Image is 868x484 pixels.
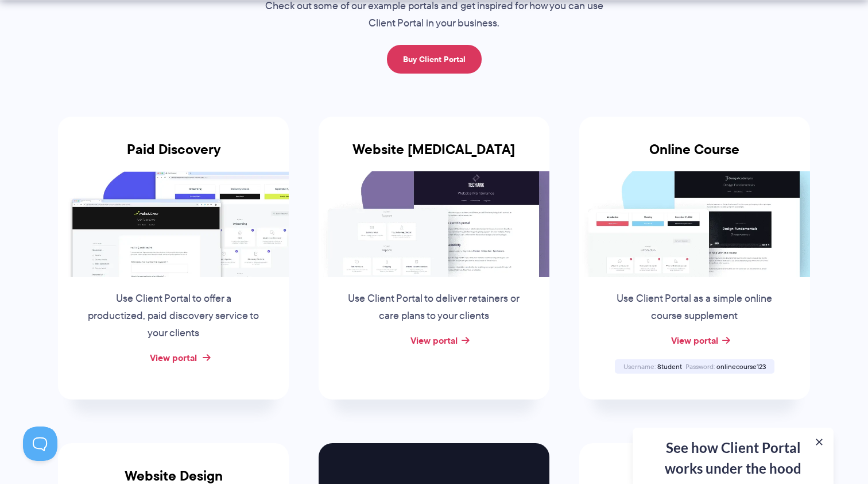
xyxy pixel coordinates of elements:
[671,333,718,347] a: View portal
[387,45,482,74] a: Buy Client Portal
[150,351,197,364] a: View portal
[657,362,682,371] span: Student
[347,290,521,325] p: Use Client Portal to deliver retainers or care plans to your clients
[579,141,810,171] h3: Online Course
[716,362,766,371] span: onlinecourse123
[607,290,782,325] p: Use Client Portal as a simple online course supplement
[623,362,656,371] span: Username
[685,362,715,371] span: Password
[319,141,549,171] h3: Website [MEDICAL_DATA]
[23,427,57,461] iframe: Toggle Customer Support
[86,290,261,342] p: Use Client Portal to offer a productized, paid discovery service to your clients
[58,141,289,171] h3: Paid Discovery
[410,333,458,347] a: View portal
